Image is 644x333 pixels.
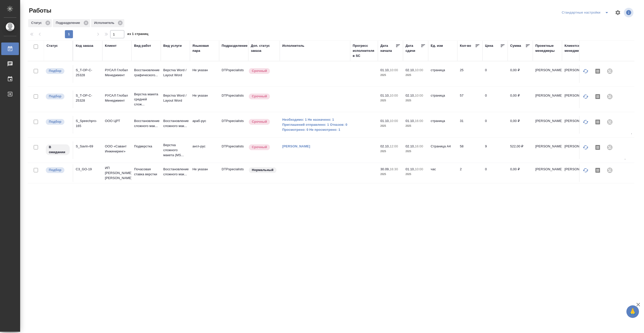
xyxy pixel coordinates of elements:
p: 10:00 [390,119,398,123]
div: Клиент [105,43,116,48]
p: РУСАЛ Глобал Менеджмент [105,68,129,78]
td: [PERSON_NAME] [533,164,562,182]
p: Верстка макета средней слож... [134,92,158,107]
td: DTPspecialists [219,164,248,182]
div: Языковая пара [192,43,217,53]
td: [PERSON_NAME] [562,116,591,134]
td: [PERSON_NAME] [533,116,562,134]
td: Не указан [190,91,219,108]
td: DTPspecialists [219,65,248,83]
td: Не указан [190,164,219,182]
td: час [428,164,457,182]
td: [PERSON_NAME] [533,91,562,108]
p: OOO ЦРТ [105,118,129,123]
p: Подверстка [134,144,158,149]
p: 2025 [380,73,400,78]
p: 2025 [406,149,426,154]
div: Можно подбирать исполнителей [45,68,70,74]
p: Восстановление сложного мак... [134,118,158,129]
td: Страница А4 [428,141,457,159]
div: Можно подбирать исполнителей [45,93,70,100]
span: 🙏 [628,306,637,317]
p: Статус [31,20,44,25]
p: РУСАЛ Глобал Менеджмент [105,93,129,103]
div: Исполнитель [282,43,304,48]
div: Проект не привязан [604,164,616,176]
p: 2025 [380,149,400,154]
p: Подбор [49,68,61,73]
p: 02.10, [380,144,390,148]
p: 02.10, [406,68,415,72]
p: 2025 [406,123,426,129]
p: 10:00 [390,94,398,97]
td: 0 [482,164,508,182]
button: Скопировать мини-бриф [592,141,604,153]
p: 2025 [406,73,426,78]
div: Доп. статус заказа [251,43,277,53]
button: 🙏 [626,305,639,318]
div: Дата начала [380,43,395,53]
td: 31 [457,116,482,134]
div: Проектные менеджеры [535,43,559,53]
div: Исполнитель назначен, приступать к работе пока рано [45,144,70,156]
span: Настроить таблицу [612,7,624,19]
td: страница [428,65,457,83]
p: 16:30 [390,167,398,171]
button: Скопировать мини-бриф [592,164,604,176]
p: 2025 [406,98,426,103]
div: split button [560,9,612,17]
td: араб-рус [190,116,219,134]
td: 0,00 ₽ [508,91,533,108]
td: [PERSON_NAME] [533,141,562,159]
p: Верстка Word / Layout Word [163,93,187,103]
div: Можно подбирать исполнителей [45,167,70,174]
div: C3_GO-19 [76,167,100,172]
p: 01.10, [406,119,415,123]
div: Исполнитель [91,19,124,27]
button: Скопировать мини-бриф [592,116,604,128]
p: ИП [PERSON_NAME] [PERSON_NAME] [105,165,129,181]
div: Проект не привязан [604,141,616,153]
p: Срочный [252,145,267,150]
button: Обновить [580,65,592,77]
p: 01.10, [380,94,390,97]
p: 02.10, [406,144,415,148]
div: Проект не привязан [604,116,616,128]
div: Вид работ [134,43,151,48]
p: 01.10, [380,68,390,72]
a: Необходимо: 1 Не назначено: 1 Приглашений отправлено: 1 Отказов: 0 Просмотрено: 0 Не просмотрено: 1 [282,117,348,132]
p: Подразделение [56,20,82,25]
td: 0 [482,65,508,83]
p: Исполнитель [94,20,116,25]
div: Дата сдачи [406,43,421,53]
div: Подразделение [53,19,90,27]
td: 25 [457,65,482,83]
td: англ-рус [190,141,219,159]
p: Подбор [49,119,61,124]
div: Клиентские менеджеры [565,43,589,53]
div: Вид услуги [163,43,182,48]
td: 57 [457,91,482,108]
div: Проект не привязан [604,65,616,77]
p: 10:00 [415,68,423,72]
td: 2 [457,164,482,182]
td: 0,00 ₽ [508,116,533,134]
p: 2025 [406,172,426,177]
p: В ожидании [49,145,67,155]
div: Можно подбирать исполнителей [45,118,70,125]
p: 2025 [380,172,400,177]
p: 30.09, [380,167,390,171]
td: 522,00 ₽ [508,141,533,159]
td: DTPspecialists [219,141,248,159]
p: 12:00 [390,144,398,148]
p: Восстановление графического... [134,68,158,78]
p: 01.10, [406,167,415,171]
td: DTPspecialists [219,116,248,134]
a: [PERSON_NAME] [282,144,310,148]
p: Восстановление сложного мак... [163,118,187,129]
p: 2025 [380,123,400,129]
div: Код заказа [76,43,93,48]
td: DTPspecialists [219,91,248,108]
td: 0,00 ₽ [508,65,533,83]
p: 10:00 [390,68,398,72]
